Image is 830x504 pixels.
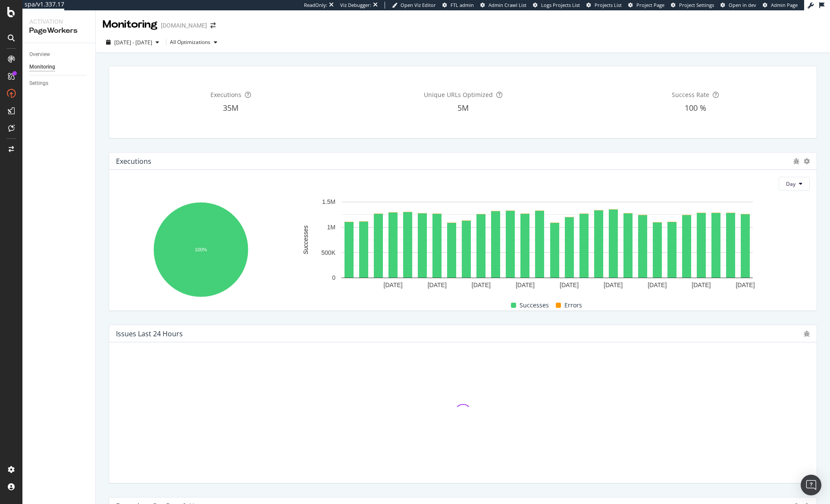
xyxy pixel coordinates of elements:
text: 100% [195,247,207,252]
text: 1.5M [322,199,335,206]
div: ReadOnly: [304,2,327,9]
span: Project Page [636,2,664,8]
span: Project Settings [679,2,714,8]
button: Day [779,177,810,191]
a: Logs Projects List [533,2,580,9]
button: All Optimizations [170,35,221,49]
text: 500K [322,249,336,256]
div: All Optimizations [170,40,210,45]
div: bug [793,158,799,164]
svg: A chart. [290,197,805,293]
span: Logs Projects List [541,2,580,8]
text: [DATE] [560,282,579,288]
text: Successes [302,225,309,255]
span: FTL admin [451,2,474,8]
text: 0 [332,275,335,282]
span: 100 % [685,103,706,113]
text: [DATE] [384,282,403,288]
a: FTL admin [442,2,474,9]
a: Projects List [586,2,622,9]
div: Overview [29,50,50,59]
text: [DATE] [604,282,623,288]
span: Errors [564,300,582,310]
div: Settings [29,79,48,88]
div: [DOMAIN_NAME] [161,21,207,30]
a: Overview [29,50,89,59]
div: Monitoring [103,17,157,32]
text: [DATE] [736,282,755,288]
span: Admin Crawl List [489,2,526,8]
a: Monitoring [29,63,89,72]
span: Open Viz Editor [401,2,436,8]
a: Open in dev [720,2,756,9]
text: [DATE] [516,282,535,288]
a: Admin Page [763,2,798,9]
div: Monitoring [29,63,55,72]
text: [DATE] [428,282,447,288]
a: Admin Crawl List [480,2,526,9]
span: 35M [223,103,238,113]
text: [DATE] [692,282,711,288]
div: Executions [116,157,151,166]
svg: A chart. [116,197,285,304]
div: Activation [29,17,88,26]
text: [DATE] [648,282,667,288]
span: 5M [457,103,469,113]
div: arrow-right-arrow-left [210,22,216,28]
span: Success Rate [672,91,709,99]
span: Projects List [595,2,622,8]
span: Executions [210,91,241,99]
div: Issues Last 24 Hours [116,329,183,338]
span: Unique URLs Optimized [424,91,493,99]
div: Viz Debugger: [340,2,371,9]
span: Day [786,180,796,188]
span: Open in dev [729,2,756,8]
span: Admin Page [771,2,798,8]
div: Open Intercom Messenger [801,475,821,495]
a: Project Page [628,2,664,9]
text: [DATE] [472,282,491,288]
span: [DATE] - [DATE] [114,39,152,46]
a: Project Settings [671,2,714,9]
div: PageWorkers [29,26,88,36]
a: Open Viz Editor [392,2,436,9]
a: Settings [29,79,89,88]
button: [DATE] - [DATE] [103,35,163,49]
div: bug [804,331,810,337]
text: 1M [327,224,335,231]
span: Successes [520,300,549,310]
